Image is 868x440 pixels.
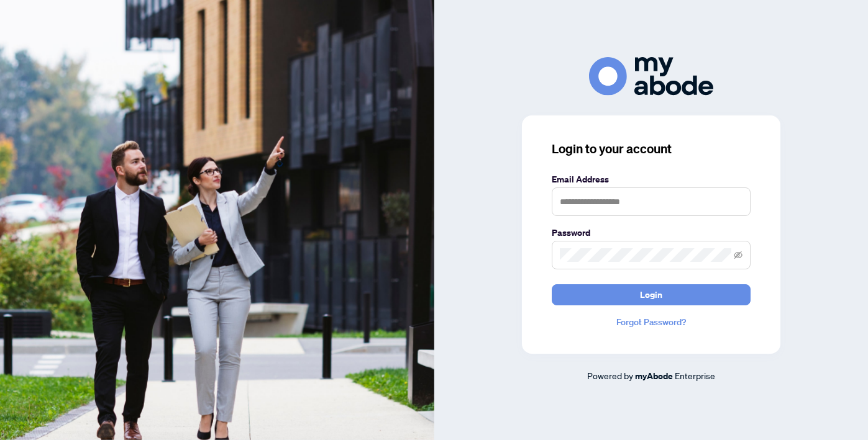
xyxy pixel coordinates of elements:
span: Login [640,285,662,305]
a: myAbode [635,369,673,383]
span: Enterprise [675,370,715,381]
label: Email Address [552,173,751,186]
h3: Login to your account [552,140,751,158]
span: eye-invisible [734,251,742,259]
a: Forgot Password? [552,315,751,329]
span: Powered by [587,370,633,381]
label: Password [552,226,751,240]
img: ma-logo [589,57,713,95]
button: Login [552,284,751,305]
